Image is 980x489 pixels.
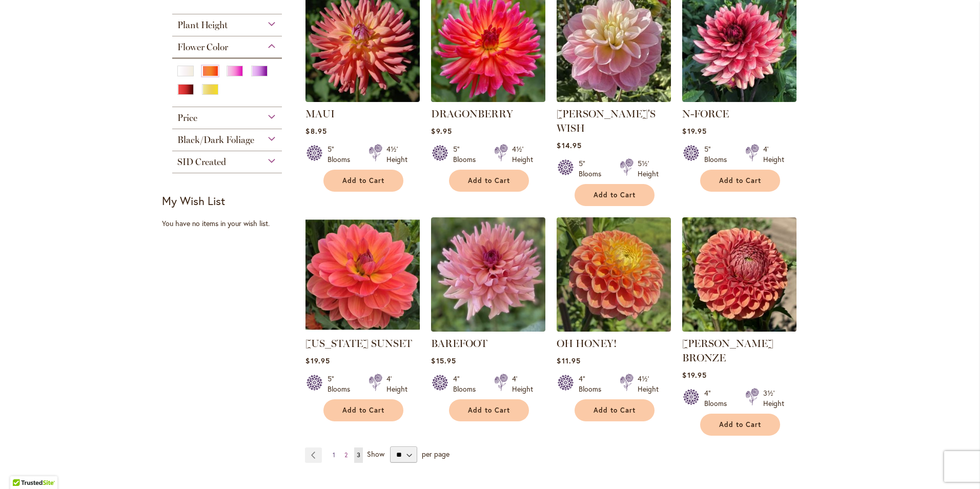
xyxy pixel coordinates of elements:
[468,406,510,415] span: Add to Cart
[682,370,706,380] span: $19.95
[579,158,607,179] div: 5" Blooms
[162,193,225,208] strong: My Wish List
[431,217,545,332] img: BAREFOOT
[453,144,482,165] div: 5" Blooms
[305,126,326,136] span: $8.95
[557,217,671,332] img: Oh Honey!
[700,414,780,436] button: Add to Cart
[328,144,356,165] div: 5" Blooms
[431,108,513,120] a: DRAGONBERRY
[719,420,761,429] span: Add to Cart
[594,406,636,415] span: Add to Cart
[512,144,533,165] div: 4½' Height
[682,108,729,120] a: N-FORCE
[162,218,299,229] div: You have no items in your wish list.
[431,356,456,365] span: $15.95
[305,356,330,365] span: $19.95
[177,42,228,53] span: Flower Color
[638,374,659,394] div: 4½' Height
[177,134,254,146] span: Black/Dark Foliage
[682,94,797,104] a: N-FORCE
[323,399,403,421] button: Add to Cart
[323,170,403,192] button: Add to Cart
[431,324,545,334] a: BAREFOOT
[177,19,228,31] span: Plant Height
[357,451,360,459] span: 3
[682,324,797,334] a: CORNEL BRONZE
[579,374,607,394] div: 4" Blooms
[431,337,487,350] a: BAREFOOT
[763,144,784,165] div: 4' Height
[330,447,338,463] a: 1
[557,324,671,334] a: Oh Honey!
[704,388,733,409] div: 4" Blooms
[468,176,510,185] span: Add to Cart
[305,217,420,332] img: OREGON SUNSET
[8,453,36,481] iframe: Launch Accessibility Center
[594,191,636,199] span: Add to Cart
[367,449,384,459] span: Show
[342,406,384,415] span: Add to Cart
[557,94,671,104] a: Gabbie's Wish
[177,112,197,124] span: Price
[305,94,420,104] a: MAUI
[557,337,617,350] a: OH HONEY!
[575,399,655,421] button: Add to Cart
[328,374,356,394] div: 5" Blooms
[557,140,581,150] span: $14.95
[700,170,780,192] button: Add to Cart
[682,126,706,136] span: $19.95
[557,356,580,365] span: $11.95
[177,156,226,168] span: SID Created
[431,94,545,104] a: DRAGONBERRY
[305,337,412,350] a: [US_STATE] SUNSET
[575,184,655,206] button: Add to Cart
[719,176,761,185] span: Add to Cart
[333,451,335,459] span: 1
[512,374,533,394] div: 4' Height
[386,144,407,165] div: 4½' Height
[682,337,773,364] a: [PERSON_NAME] BRONZE
[431,126,452,136] span: $9.95
[342,176,384,185] span: Add to Cart
[422,449,450,459] span: per page
[305,324,420,334] a: OREGON SUNSET
[638,158,659,179] div: 5½' Height
[386,374,407,394] div: 4' Height
[305,108,335,120] a: MAUI
[449,170,529,192] button: Add to Cart
[704,144,733,165] div: 5" Blooms
[453,374,482,394] div: 4" Blooms
[342,447,350,463] a: 2
[763,388,784,409] div: 3½' Height
[557,108,656,134] a: [PERSON_NAME]'S WISH
[682,217,797,332] img: CORNEL BRONZE
[344,451,348,459] span: 2
[449,399,529,421] button: Add to Cart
